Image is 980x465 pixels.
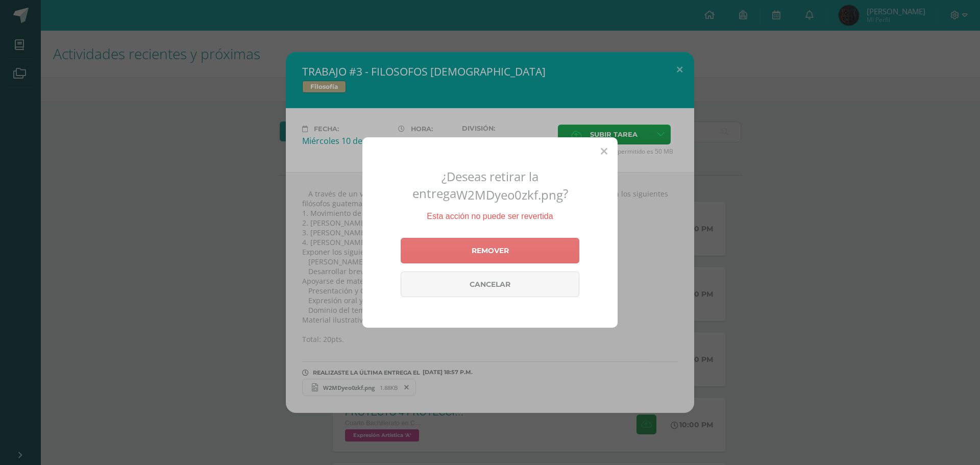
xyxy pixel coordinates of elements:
a: Cancelar [401,272,579,297]
span: Close (Esc) [601,145,607,157]
a: Remover [401,238,579,263]
h2: ¿Deseas retirar la entrega ? [375,168,605,203]
span: Esta acción no puede ser revertida [427,212,553,221]
span: W2MDyeo0zkf.png [456,186,563,203]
